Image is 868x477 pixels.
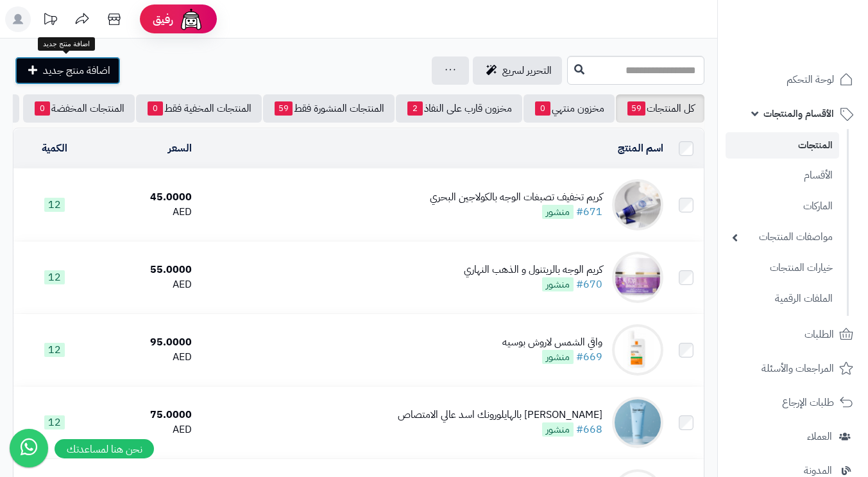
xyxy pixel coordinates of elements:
div: 95.0000 [101,335,192,350]
span: 59 [275,101,293,116]
a: كل المنتجات59 [616,94,704,123]
img: كريم تيريدين بالهايلورونك اسد عالي الامتصاص [612,397,663,448]
a: لوحة التحكم [726,64,860,95]
img: logo-2.png [781,36,856,63]
div: AED [101,422,192,437]
span: 12 [44,198,65,212]
span: 12 [44,343,65,357]
a: المنتجات [726,132,839,159]
span: منشور [542,422,574,437]
span: اضافة منتج جديد [43,63,110,78]
div: كريم الوجه بالريتنول و الذهب النهاري [464,263,602,277]
div: 45.0000 [101,190,192,205]
span: منشور [542,277,574,291]
a: الماركات [726,193,839,220]
a: المنتجات المنشورة فقط59 [263,94,395,123]
span: التحرير لسريع [502,63,552,78]
a: مواصفات المنتجات [726,223,839,251]
div: [PERSON_NAME] بالهايلورونك اسد عالي الامتصاص [398,408,602,422]
a: مخزون قارب على النفاذ2 [396,94,522,123]
a: #669 [576,349,602,365]
span: المراجعات والأسئلة [762,360,834,377]
span: 12 [44,415,65,429]
span: العملاء [807,428,832,446]
a: طلبات الإرجاع [726,387,860,418]
a: العملاء [726,421,860,452]
span: رفيق [153,12,173,27]
div: AED [101,277,192,292]
a: #670 [576,277,602,292]
div: كريم تخفيف تصبغات الوجه بالكولاجين البحري [430,190,602,205]
a: مخزون منتهي0 [523,94,615,123]
span: 0 [535,101,550,116]
img: ai-face.png [178,6,204,32]
a: السعر [168,141,192,156]
span: الطلبات [804,325,834,343]
a: الأقسام [726,162,839,189]
a: المنتجات المخفضة0 [23,94,135,123]
a: الكمية [42,141,67,156]
span: منشور [542,205,574,219]
a: اضافة منتج جديد [15,56,121,85]
a: خيارات المنتجات [726,254,839,282]
img: كريم الوجه بالريتنول و الذهب النهاري [612,252,663,303]
img: كريم تخفيف تصبغات الوجه بالكولاجين البحري [612,179,663,230]
div: AED [101,350,192,365]
a: #668 [576,422,602,437]
a: المنتجات المخفية فقط0 [136,94,262,123]
span: طلبات الإرجاع [782,394,834,412]
span: 0 [35,101,50,116]
span: 59 [627,101,645,116]
div: 75.0000 [101,408,192,422]
a: تحديثات المنصة [34,6,66,35]
span: 12 [44,270,65,284]
div: واقي الشمس لاروش بوسيه [502,335,602,350]
span: 0 [148,101,163,116]
a: الطلبات [726,319,860,350]
div: اضافة منتج جديد [38,37,95,51]
span: 2 [407,101,423,116]
a: #671 [576,204,602,220]
a: التحرير لسريع [473,56,562,85]
div: 55.0000 [101,263,192,277]
a: الملفات الرقمية [726,285,839,313]
span: الأقسام والمنتجات [763,105,834,123]
div: AED [101,205,192,220]
span: منشور [542,350,574,364]
img: واقي الشمس لاروش بوسيه [612,324,663,376]
span: لوحة التحكم [787,71,834,89]
a: المراجعات والأسئلة [726,353,860,384]
a: اسم المنتج [618,141,663,156]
